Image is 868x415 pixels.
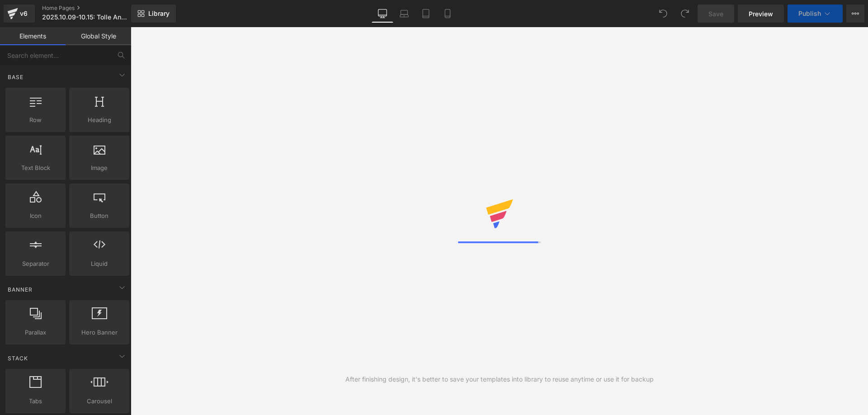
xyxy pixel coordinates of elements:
span: Hero Banner [72,328,127,337]
a: Desktop [372,5,393,23]
a: Global Style [66,27,131,45]
span: Liquid [72,259,127,269]
a: v6 [4,5,35,23]
span: Base [7,73,24,81]
span: Separator [8,259,63,269]
span: Heading [72,115,127,125]
button: Undo [654,5,672,23]
span: Icon [8,211,63,221]
div: After finishing design, it's better to save your templates into library to reuse anytime or use i... [345,374,654,384]
span: Text Block [8,163,63,173]
span: Tabs [8,396,63,406]
a: Mobile [437,5,458,23]
a: Laptop [393,5,415,23]
span: Button [72,211,127,221]
button: More [846,5,864,23]
a: Home Pages [42,5,146,12]
a: Tablet [415,5,437,23]
span: Save [708,9,723,19]
span: Parallax [8,328,63,337]
span: Preview [749,9,773,19]
span: Carousel [72,396,127,406]
button: Publish [788,5,843,23]
div: v6 [18,8,29,19]
span: Banner [7,285,33,294]
span: Library [148,9,170,18]
a: Preview [738,5,784,23]
span: Stack [7,354,29,363]
span: Image [72,163,127,173]
a: New Library [131,5,176,23]
span: 2025.10.09-10.15: Tolle Angebote – Jetzt sparen! [42,14,129,21]
span: Publish [798,10,821,17]
button: Redo [676,5,694,23]
span: Row [8,115,63,125]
